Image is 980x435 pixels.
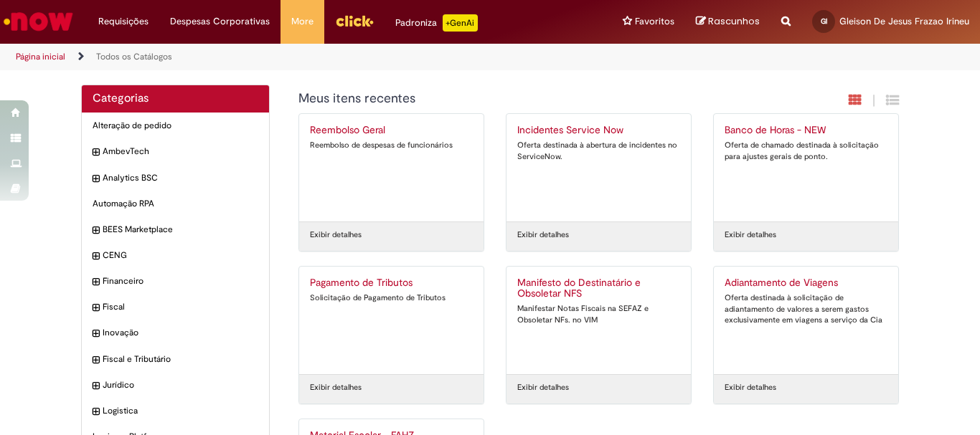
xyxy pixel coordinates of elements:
div: Manifestar Notas Fiscais na SEFAZ e Obsoletar NFs. no VIM [517,303,680,325]
i: expandir categoria Fiscal [93,301,99,315]
span: CENG [103,249,258,262]
i: expandir categoria AmbevTech [93,145,99,160]
div: expandir categoria Fiscal e Tributário Fiscal e Tributário [82,346,269,373]
div: expandir categoria CENG CENG [82,242,269,269]
span: Fiscal [103,301,258,313]
i: expandir categoria CENG [93,249,99,264]
a: Adiantamento de Viagens Oferta destinada à solicitação de adiantamento de valores a serem gastos ... [714,267,898,374]
i: expandir categoria BEES Marketplace [93,224,99,238]
div: expandir categoria Jurídico Jurídico [82,372,269,398]
div: Solicitação de Pagamento de Tributos [310,292,473,304]
div: expandir categoria BEES Marketplace BEES Marketplace [82,216,269,243]
a: Exibir detalhes [725,382,776,393]
a: Banco de Horas - NEW Oferta de chamado destinada à solicitação para ajustes gerais de ponto. [714,114,898,221]
a: Exibir detalhes [310,229,362,241]
span: GI [821,16,827,26]
i: expandir categoria Fiscal e Tributário [93,353,99,368]
a: Incidentes Service Now Oferta destinada à abertura de incidentes no ServiceNow. [507,114,691,221]
a: Exibir detalhes [517,229,569,241]
span: Alteração de pedido [93,120,258,132]
span: Requisições [98,14,149,29]
span: Financeiro [103,275,258,287]
img: click_logo_yellow_360x200.png [335,10,374,32]
div: expandir categoria AmbevTech AmbevTech [82,138,269,165]
div: Oferta destinada à solicitação de adiantamento de valores a serem gastos exclusivamente em viagen... [725,292,887,326]
i: expandir categoria Logistica [93,405,99,419]
div: expandir categoria Financeiro Financeiro [82,268,269,295]
div: expandir categoria Fiscal Fiscal [82,294,269,320]
div: Automação RPA [82,191,269,217]
i: Exibição de grade [886,93,899,107]
h2: Categorias [93,92,258,105]
a: Rascunhos [696,15,760,29]
span: AmbevTech [103,145,258,158]
span: Analytics BSC [103,172,258,184]
div: Reembolso de despesas de funcionários [310,140,473,151]
i: expandir categoria Analytics BSC [93,172,99,186]
a: Todos os Catálogos [96,51,172,62]
h1: {"description":"","title":"Meus itens recentes"} Categoria [298,92,744,106]
span: Gleison De Jesus Frazao Irineu [839,15,969,27]
a: Exibir detalhes [310,382,362,393]
span: Inovação [103,327,258,339]
div: Oferta de chamado destinada à solicitação para ajustes gerais de ponto. [725,140,887,162]
h2: Manifesto do Destinatário e Obsoletar NFS [517,277,680,300]
a: Exibir detalhes [517,382,569,393]
span: Automação RPA [93,198,258,210]
h2: Reembolso Geral [310,125,473,136]
span: | [872,92,875,109]
div: Padroniza [395,14,478,32]
a: Pagamento de Tributos Solicitação de Pagamento de Tributos [299,267,484,374]
span: Favoritos [635,14,674,29]
span: Fiscal e Tributário [103,353,258,365]
a: Reembolso Geral Reembolso de despesas de funcionários [299,114,484,221]
span: More [291,14,314,29]
h2: Adiantamento de Viagens [725,277,887,289]
span: BEES Marketplace [103,224,258,236]
i: Exibição em cartão [849,93,862,107]
div: Oferta destinada à abertura de incidentes no ServiceNow. [517,140,680,162]
span: Jurídico [103,379,258,391]
a: Manifesto do Destinatário e Obsoletar NFS Manifestar Notas Fiscais na SEFAZ e Obsoletar NFs. no VIM [507,267,691,374]
div: Alteração de pedido [82,113,269,139]
p: +GenAi [443,14,478,32]
a: Exibir detalhes [725,229,776,241]
img: ServiceNow [1,7,75,36]
div: expandir categoria Logistica Logistica [82,398,269,424]
h2: Banco de Horas - NEW [725,125,887,136]
div: expandir categoria Analytics BSC Analytics BSC [82,165,269,191]
span: Rascunhos [708,14,760,28]
ul: Trilhas de página [11,44,643,70]
span: Despesas Corporativas [170,14,270,29]
i: expandir categoria Inovação [93,327,99,341]
i: expandir categoria Financeiro [93,275,99,290]
span: Logistica [103,405,258,417]
i: expandir categoria Jurídico [93,379,99,393]
h2: Incidentes Service Now [517,125,680,136]
div: expandir categoria Inovação Inovação [82,320,269,346]
h2: Pagamento de Tributos [310,277,473,289]
a: Página inicial [16,51,65,62]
